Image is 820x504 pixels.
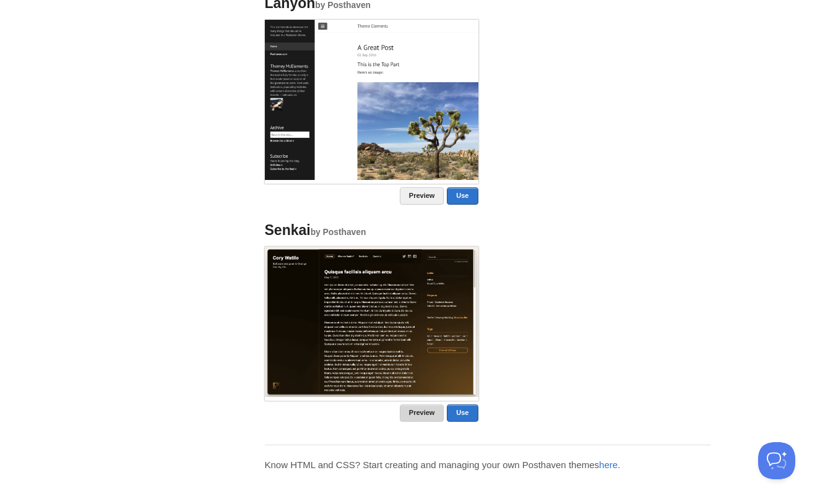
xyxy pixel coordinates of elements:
iframe: Help Scout Beacon - Open [758,442,795,479]
img: Screenshot [265,247,478,396]
p: Know HTML and CSS? Start creating and managing your own Posthaven themes . [265,458,710,471]
a: Use [447,187,478,205]
small: by Posthaven [311,228,366,237]
a: Use [447,404,478,422]
h4: Senkai [265,223,478,238]
a: here [599,459,618,470]
small: by Posthaven [315,1,371,10]
a: Preview [400,404,444,422]
img: Screenshot [265,20,478,180]
a: Preview [400,187,444,205]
